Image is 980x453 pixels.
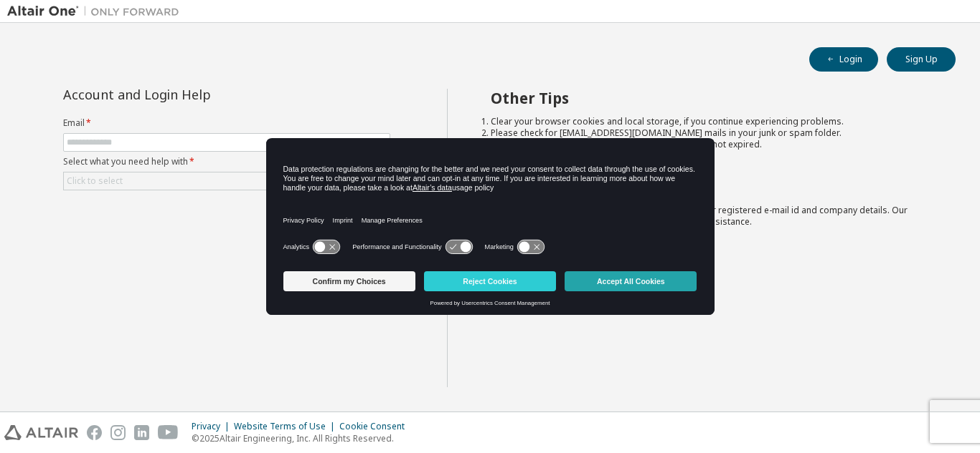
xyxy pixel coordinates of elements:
[234,421,339,432] div: Website Terms of Use
[491,116,930,127] li: Clear your browser cookies and local storage, if you continue experiencing problems.
[192,432,413,444] p: © 2025 Altair Engineering, Inc. All Rights Reserved.
[63,89,325,100] div: Account and Login Help
[63,156,390,167] label: Select what you need help with
[339,421,413,432] div: Cookie Consent
[4,425,78,440] img: altair_logo.svg
[63,117,390,129] label: Email
[67,175,123,187] div: Click to select
[64,172,390,190] div: Click to select
[7,4,187,19] img: Altair One
[87,425,102,440] img: facebook.svg
[491,89,930,107] h2: Other Tips
[134,425,149,440] img: linkedin.svg
[192,421,234,432] div: Privacy
[110,425,126,440] img: instagram.svg
[887,47,956,72] button: Sign Up
[809,47,878,72] button: Login
[158,425,179,440] img: youtube.svg
[491,127,930,139] li: Please check for [EMAIL_ADDRESS][DOMAIN_NAME] mails in your junk or spam folder.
